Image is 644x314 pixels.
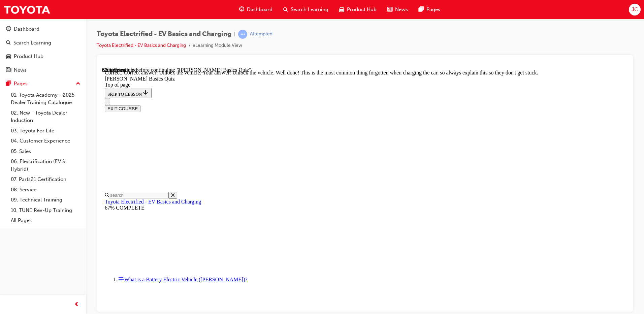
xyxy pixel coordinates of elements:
span: guage-icon [6,26,11,32]
a: 05. Sales [8,146,83,157]
a: pages-iconPages [413,3,446,17]
a: Product Hub [3,50,83,63]
a: 06. Electrification (EV & Hybrid) [8,156,83,174]
span: car-icon [6,54,11,60]
a: Toyota Electrified - EV Basics and Charging [97,42,186,48]
span: learningRecordVerb_ATTEMPT-icon [238,30,247,39]
span: Product Hub [347,6,377,13]
span: car-icon [339,5,344,14]
span: pages-icon [6,81,11,87]
span: Pages [426,6,440,13]
span: Toyota Electrified - EV Basics and Charging [97,30,231,38]
a: 03. Toyota For Life [8,126,83,136]
div: Pages [14,80,28,88]
a: Dashboard [3,23,83,35]
a: Search Learning [3,37,83,49]
span: search-icon [6,40,11,46]
div: [PERSON_NAME] Basics Quiz [3,9,523,15]
span: search-icon [283,5,288,14]
button: EXIT COURSE [3,38,38,45]
a: guage-iconDashboard [234,3,278,17]
img: Trak [3,2,51,17]
a: Toyota Electrified - EV Basics and Charging [3,132,99,137]
button: DashboardSearch LearningProduct HubNews [3,22,83,77]
a: 04. Customer Experience [8,136,83,146]
span: pages-icon [419,5,424,14]
a: 10. TUNE Rev-Up Training [8,205,83,216]
span: News [395,6,408,13]
a: 09. Technical Training [8,195,83,205]
div: News [14,66,27,74]
div: Top of page [3,15,523,21]
div: Search Learning [13,39,51,47]
a: car-iconProduct Hub [334,3,382,17]
div: Attempted [250,31,272,37]
span: up-icon [76,80,80,88]
button: JC [629,4,641,15]
a: 01. Toyota Academy - 2025 Dealer Training Catalogue [8,90,83,108]
span: JC [632,6,638,13]
a: 08. Service [8,185,83,195]
input: Search [7,125,66,132]
button: Close search menu [66,125,75,132]
button: Pages [3,77,83,90]
div: 67% COMPLETE [3,138,523,144]
span: | [234,30,235,38]
div: Dashboard [14,25,39,33]
span: news-icon [6,67,11,73]
a: search-iconSearch Learning [278,3,334,17]
span: Dashboard [247,6,272,13]
span: prev-icon [74,301,79,309]
button: Close navigation menu [3,31,8,38]
a: All Pages [8,215,83,226]
span: guage-icon [239,5,244,14]
li: eLearning Module View [193,42,242,50]
div: Product Hub [14,53,43,60]
a: 07. Parts21 Certification [8,174,83,185]
a: news-iconNews [382,3,413,17]
span: Search Learning [291,6,328,13]
a: News [3,64,83,76]
a: 02. New - Toyota Dealer Induction [8,108,83,126]
span: news-icon [387,5,392,14]
span: SKIP TO LESSON [5,25,47,30]
button: SKIP TO LESSON [3,21,50,31]
div: Correct. Correct answer: Unlock the vehicle. Your answer: Unlock the vehicle. Well done! This is ... [3,3,523,9]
